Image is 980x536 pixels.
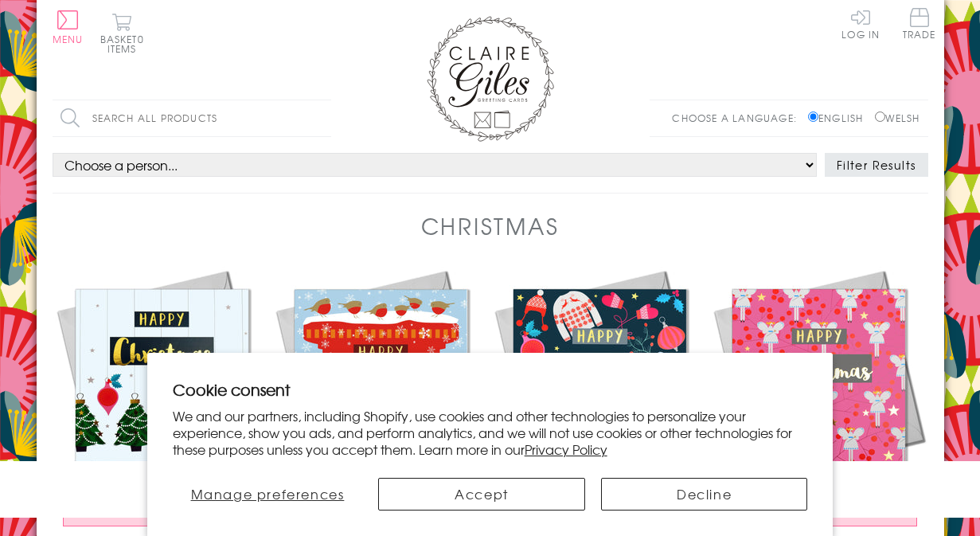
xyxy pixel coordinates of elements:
img: Christmas Card, Robins on a Postbox, text foiled in shiny gold [271,266,490,485]
span: Trade [903,8,936,39]
input: English [808,112,818,122]
button: Menu [53,10,84,44]
button: Basket0 items [100,13,144,53]
span: Manage preferences [191,484,345,503]
button: Filter Results [825,153,928,177]
label: Welsh [875,111,920,125]
button: Accept [378,478,585,511]
img: Christmas Card, Fairies on Pink, text foiled in shiny gold [709,266,928,485]
h1: Christmas [421,209,560,242]
span: Menu [53,32,84,46]
button: Decline [601,478,808,511]
img: Claire Giles Greetings Cards [427,16,554,142]
h2: Cookie consent [173,378,808,401]
a: Trade [903,8,936,42]
input: Search [315,100,331,136]
a: Privacy Policy [525,440,607,459]
button: Manage preferences [173,478,363,511]
input: Welsh [875,112,885,122]
img: Christmas Card, Trees and Baubles, text foiled in shiny gold [53,266,271,485]
p: Choose a language: [672,111,805,125]
p: We and our partners, including Shopify, use cookies and other technologies to personalize your ex... [173,408,808,457]
a: Log In [841,8,880,39]
img: Christmas Card, Jumpers & Mittens, text foiled in shiny gold [490,266,709,485]
label: English [808,111,871,125]
span: 0 items [107,32,144,56]
input: Search all products [53,100,331,136]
